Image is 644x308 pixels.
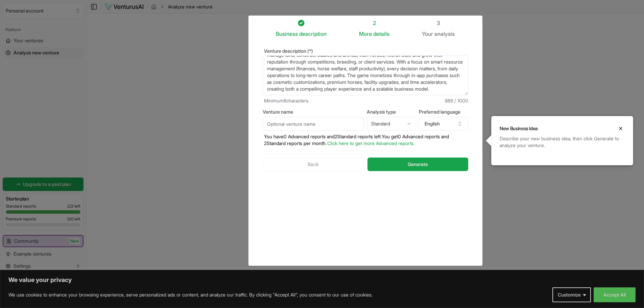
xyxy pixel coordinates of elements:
h3: Starter plan [6,195,80,202]
a: CommunityNew [3,236,83,246]
label: Preferred language [419,110,468,114]
span: 2 / 2 left [67,204,80,209]
span: Your ventures [14,37,43,44]
span: Analyze new venture [168,3,213,10]
span: New [69,238,80,244]
button: Select an organization [3,3,84,19]
input: Optional venture name [263,117,364,131]
button: Close [617,124,625,133]
span: analysis [434,30,455,37]
img: logo [104,3,144,11]
label: Venture description (*) [263,49,468,53]
button: Accept All [594,287,636,302]
div: 3 [422,19,455,27]
nav: breadcrumb [151,3,213,10]
span: description [299,30,327,37]
span: More [359,30,372,38]
div: 2 [359,19,389,27]
span: Business [276,30,298,38]
p: We use cookies to enhance your browsing experience, serve personalized ads or content, and analyz... [8,291,373,299]
p: You have 0 Advanced reports and 2 Standard reports left. Y ou get 0 Advanced reports and 2 Standa... [263,133,468,147]
span: 889 / 1000 [445,97,468,104]
label: Venture name [263,110,364,114]
span: Analyze new venture [14,49,59,56]
div: Platform [3,24,84,35]
a: Your ventures [3,35,84,46]
textarea: A [263,55,468,95]
span: 0 / 0 left [67,216,80,222]
button: English [419,117,468,131]
span: Upgrade to a paid plan [23,181,71,188]
label: Analysis type [367,110,416,114]
h3: New Business Idea [500,125,538,132]
span: Community [14,238,39,244]
span: Example ventures [14,251,51,257]
span: details [373,30,389,37]
a: Click here to get more Advanced reports. [327,140,414,146]
a: Example ventures [3,248,84,259]
span: Settings [14,263,31,269]
button: Customize [552,287,591,302]
span: Your [422,30,433,38]
span: Generate [408,161,428,168]
span: Standard reports [6,204,36,209]
button: Generate [367,158,468,171]
a: Analyze new venture [3,47,84,58]
span: Premium reports [6,216,36,222]
p: We value your privacy [8,276,636,284]
span: Minimum 8 characters. [264,97,309,104]
button: Settings [3,261,84,271]
a: Upgrade to a paid plan [3,177,84,191]
div: Describe your new business idea, then click Generate to analyze your venture. [500,135,625,149]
